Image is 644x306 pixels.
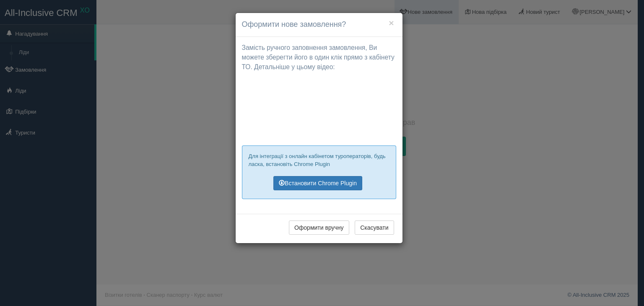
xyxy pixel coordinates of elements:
[242,19,396,30] h4: Оформити нове замовлення?
[242,43,396,72] p: Замість ручного заповнення замовлення, Ви можете зберегти його в один клік прямо з кабінету ТО. Д...
[273,176,362,190] a: Встановити Chrome Plugin
[249,152,390,168] p: Для інтеграції з онлайн кабінетом туроператорів, будь ласка, встановіть Chrome Plugin
[289,220,349,235] button: Оформити вручну
[389,18,394,27] button: ×
[242,76,396,139] iframe: Сохранение заявок из кабинета туроператоров - CRM для турагентства
[355,220,394,235] button: Скасувати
